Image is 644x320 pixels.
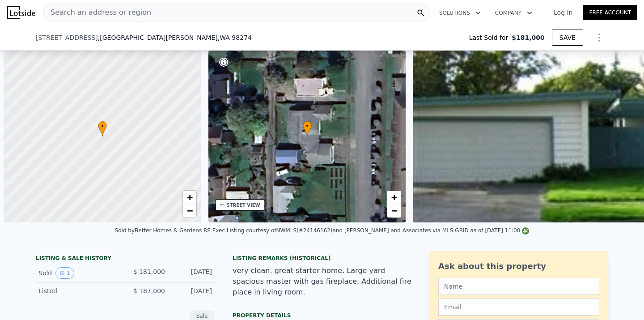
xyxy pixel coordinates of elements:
span: $181,000 [512,33,545,42]
div: Sold by Better Homes & Gardens RE Exec . [115,227,227,234]
button: View historical data [55,267,74,279]
div: • [98,121,107,137]
a: Free Account [583,5,637,20]
div: very clean. great starter home. Large yard spacious master with gas fireplace. Additional fire pl... [233,265,411,298]
div: Ask about this property [438,260,599,273]
span: Search an address or region [43,7,151,18]
a: Zoom out [183,204,196,218]
div: Listing Remarks (Historical) [233,255,411,262]
div: Listed [38,286,118,295]
div: [DATE] [172,286,212,295]
span: • [303,122,312,130]
span: , WA 98274 [218,34,252,41]
a: Zoom in [183,191,196,204]
span: + [186,192,192,203]
div: Sold [38,267,118,279]
span: − [186,205,192,216]
button: Solutions [432,5,488,21]
span: + [391,192,397,203]
div: Listing courtesy of NWMLS (#24146162) and [PERSON_NAME] and Associates via MLS GRID as of [DATE] ... [227,227,530,234]
div: [DATE] [172,267,212,279]
div: STREET VIEW [227,202,260,209]
span: , [GEOGRAPHIC_DATA][PERSON_NAME] [98,33,252,42]
a: Log In [543,8,583,17]
img: Lotside [7,6,35,19]
img: NWMLS Logo [522,227,529,235]
div: • [303,121,312,137]
div: Property details [233,312,411,319]
span: [STREET_ADDRESS] [36,33,98,42]
span: • [98,122,107,130]
a: Zoom in [387,191,401,204]
span: − [391,205,397,216]
button: Show Options [590,29,608,47]
div: LISTING & SALE HISTORY [36,255,215,264]
span: $ 181,000 [133,268,165,275]
a: Zoom out [387,204,401,218]
input: Email [438,299,599,316]
button: SAVE [552,30,583,46]
span: Last Sold for [469,33,512,42]
button: Company [488,5,539,21]
input: Name [438,278,599,295]
span: $ 187,000 [133,287,165,294]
